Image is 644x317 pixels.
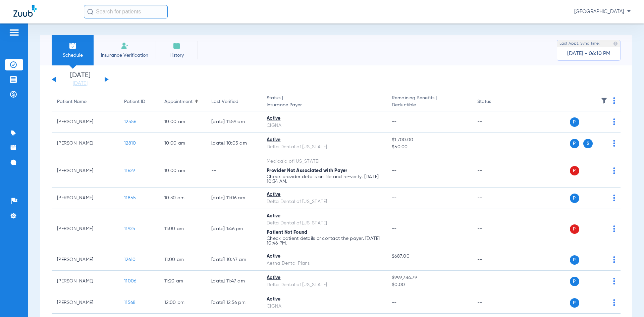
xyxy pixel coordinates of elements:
img: group-dot-blue.svg [613,256,615,263]
div: Active [267,213,381,220]
iframe: Chat Widget [610,285,644,317]
span: -- [392,196,397,200]
td: [PERSON_NAME] [52,111,119,133]
span: 11855 [124,196,136,200]
span: P [570,194,579,203]
span: -- [392,226,397,231]
td: 10:00 AM [159,154,206,188]
span: P [570,224,579,234]
td: [DATE] 11:47 AM [206,271,261,292]
a: [DATE] [60,80,100,87]
div: Active [267,137,381,144]
td: [DATE] 12:56 PM [206,292,261,314]
td: 11:20 AM [159,271,206,292]
div: Active [267,191,381,198]
td: [PERSON_NAME] [52,188,119,209]
span: -- [392,168,397,173]
span: $999,784.79 [392,274,466,281]
span: History [161,52,193,59]
span: P [570,117,579,127]
input: Search for patients [84,5,168,18]
span: Insurance Payer [267,102,381,109]
span: 11006 [124,279,136,283]
div: Aetna Dental Plans [267,260,381,267]
div: Patient ID [124,98,154,105]
td: -- [472,271,517,292]
img: filter.svg [601,97,607,104]
img: group-dot-blue.svg [613,278,615,284]
img: group-dot-blue.svg [613,140,615,147]
td: [PERSON_NAME] [52,154,119,188]
td: -- [472,133,517,154]
img: Zuub Logo [13,5,37,17]
td: -- [472,111,517,133]
span: 12556 [124,119,136,124]
span: Last Appt. Sync Time: [559,40,600,47]
img: Schedule [69,42,77,50]
td: -- [472,209,517,249]
div: Medicaid of [US_STATE] [267,158,381,165]
span: [DATE] - 06:10 PM [567,50,610,57]
td: -- [472,188,517,209]
li: [DATE] [60,72,100,87]
td: [PERSON_NAME] [52,271,119,292]
span: Insurance Verification [99,52,151,59]
td: [DATE] 11:59 AM [206,111,261,133]
img: last sync help info [613,41,618,46]
span: -- [392,119,397,124]
td: [DATE] 1:46 PM [206,209,261,249]
td: 11:00 AM [159,209,206,249]
img: group-dot-blue.svg [613,195,615,201]
div: Delta Dental of [US_STATE] [267,144,381,151]
span: 12810 [124,141,136,146]
p: Check provider details on file and re-verify. [DATE] 10:34 AM. [267,174,381,184]
div: Last Verified [211,98,238,105]
div: Appointment [164,98,193,105]
span: [GEOGRAPHIC_DATA] [574,8,631,15]
div: Active [267,296,381,303]
td: [DATE] 10:05 AM [206,133,261,154]
td: 10:00 AM [159,133,206,154]
span: S [583,139,593,148]
span: 11568 [124,300,136,305]
div: CIGNA [267,122,381,129]
td: -- [472,292,517,314]
td: [PERSON_NAME] [52,133,119,154]
span: -- [392,300,397,305]
div: Delta Dental of [US_STATE] [267,220,381,227]
div: Delta Dental of [US_STATE] [267,281,381,288]
span: P [570,139,579,148]
td: [DATE] 11:06 AM [206,188,261,209]
span: Schedule [57,52,89,59]
span: 11629 [124,168,135,173]
img: group-dot-blue.svg [613,225,615,232]
div: Active [267,115,381,122]
div: CIGNA [267,303,381,310]
img: group-dot-blue.svg [613,118,615,125]
td: [PERSON_NAME] [52,209,119,249]
span: 12610 [124,257,136,262]
img: group-dot-blue.svg [613,167,615,174]
td: 10:00 AM [159,111,206,133]
div: Delta Dental of [US_STATE] [267,198,381,205]
div: Patient Name [57,98,113,105]
img: group-dot-blue.svg [613,97,615,104]
td: -- [472,249,517,271]
p: Check patient details or contact the payer. [DATE] 10:46 PM. [267,236,381,246]
td: -- [206,154,261,188]
span: Provider Not Associated with Payer [267,168,347,173]
span: P [570,166,579,175]
img: hamburger-icon [9,29,19,37]
img: Search Icon [87,9,93,15]
span: P [570,277,579,286]
th: Remaining Benefits | [386,93,472,111]
div: Patient Name [57,98,87,105]
span: $1,700.00 [392,137,466,144]
div: Active [267,253,381,260]
div: Active [267,274,381,281]
td: 12:00 PM [159,292,206,314]
div: Last Verified [211,98,256,105]
div: Appointment [164,98,201,105]
span: 11925 [124,226,135,231]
